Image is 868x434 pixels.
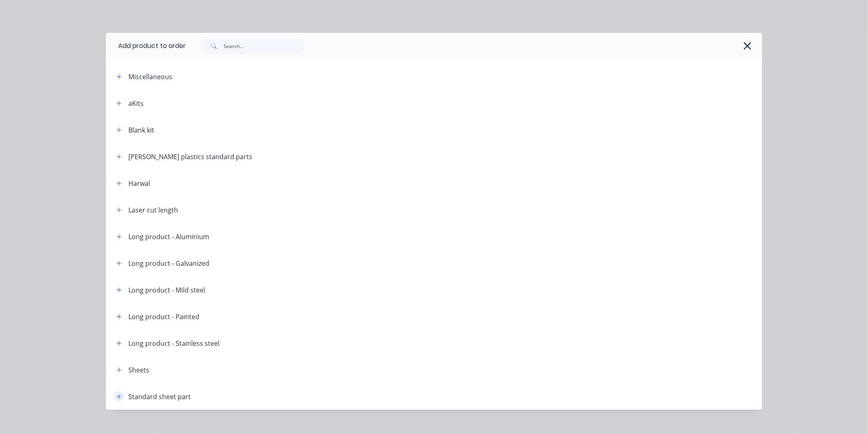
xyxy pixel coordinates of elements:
[128,72,172,82] div: Miscellaneous
[128,338,219,348] div: Long product - Stainless steel
[128,98,144,108] div: aKits
[128,178,150,188] div: Harwal
[128,285,205,295] div: Long product - Mild steel
[128,125,154,135] div: Blank kit
[128,152,252,162] div: [PERSON_NAME] plastics standard parts
[128,232,209,242] div: Long product - Aluminium
[128,365,149,375] div: Sheets
[128,312,199,322] div: Long product - Painted
[128,205,178,215] div: Laser cut length
[224,38,305,54] input: Search...
[128,392,191,402] div: Standard sheet part
[106,33,186,59] div: Add product to order
[128,258,209,268] div: Long product - Galvanized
